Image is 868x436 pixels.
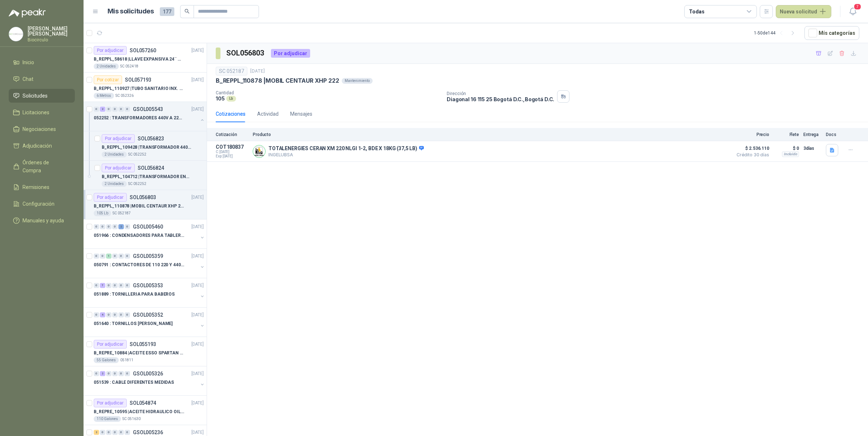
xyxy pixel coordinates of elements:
p: SOL056823 [138,136,164,141]
p: 051889 : TORNILLERIA PARA BABEROS [94,291,175,298]
a: 0 4 0 0 0 0 GSOL005352[DATE] 051640 : TORNILLOS [PERSON_NAME] [94,310,205,334]
div: 0 [112,283,118,288]
div: 0 [112,371,118,376]
div: 0 [100,254,105,259]
p: 051811 [120,357,133,363]
div: Todas [689,8,704,16]
p: GSOL005460 [133,224,163,229]
div: Actividad [257,110,279,118]
p: GSOL005236 [133,430,163,435]
a: Solicitudes [9,89,75,103]
p: Biocirculo [28,38,75,42]
p: [DATE] [191,341,204,348]
div: 0 [94,312,99,317]
a: Licitaciones [9,106,75,119]
div: 0 [118,254,124,259]
p: B_REPRE_10595 | ACEITE HIDRAULICO OIL 68 [94,408,184,415]
div: Cotizaciones [216,110,246,118]
a: Configuración [9,197,75,211]
p: Entrega [803,132,822,137]
p: 052252 : TRANSFORMADORES 440V A 220 V [94,115,184,122]
p: COT180837 [216,144,248,150]
a: 0 2 0 0 0 0 GSOL005543[DATE] 052252 : TRANSFORMADORES 440V A 220 V [94,105,205,128]
button: Nueva solicitud [776,5,831,18]
p: B_REPPL_110927 | TUBO SANITARIO INX. 304 10" X 6MT [94,85,184,92]
p: 051966 : CONDENSADORES PARA TABLERO PRINCIPAL L1 [94,232,184,239]
button: Mís categorías [804,26,859,40]
div: 0 [94,283,99,288]
a: Inicio [9,55,75,69]
p: [DATE] [191,282,204,289]
div: 2 [100,371,105,376]
p: INGELUBSA [268,152,424,157]
span: 177 [160,7,174,16]
p: SC 052326 [115,93,134,99]
p: [DATE] [191,223,204,230]
h1: Mis solicitudes [108,6,154,17]
a: Por cotizarSOL057193[DATE] B_REPPL_110927 |TUBO SANITARIO INX. 304 10" X 6MT6 MetrosSC 052326 [84,73,207,102]
a: Por adjudicarSOL056803[DATE] B_REPPL_110878 |MOBIL CENTAUR XHP 222105 LbSC 052187 [84,190,207,219]
div: 0 [125,254,130,259]
div: 0 [112,312,118,317]
p: GSOL005352 [133,312,163,317]
div: Por adjudicar [102,134,135,143]
p: Flete [774,132,799,137]
p: Dirección [447,91,554,96]
a: 0 0 0 0 2 0 GSOL005460[DATE] 051966 : CONDENSADORES PARA TABLERO PRINCIPAL L1 [94,222,205,246]
div: 0 [125,224,130,229]
a: Por adjudicarSOL056823B_REPPL_109428 |TRANSFORMADOR 440V A 220V DE 5KVA2 UnidadesSC 052252 [84,131,207,161]
div: 0 [106,107,111,112]
a: 0 2 0 0 0 0 GSOL005326[DATE] 051539 : CABLE DIFERENTES MEDIDAS [94,369,205,392]
p: Precio [733,132,769,137]
p: Docs [826,132,840,137]
div: 55 Galones [94,357,119,363]
p: SC 052187 [113,210,131,216]
button: 7 [846,5,859,18]
span: Chat [23,75,33,83]
p: [PERSON_NAME] [PERSON_NAME] [28,26,75,36]
p: 051539 : CABLE DIFERENTES MEDIDAS [94,379,174,386]
div: 110 Galones [94,416,121,422]
div: 0 [100,430,105,435]
p: 050791 : CONTACTORES DE 110 220 Y 440 V [94,262,184,268]
div: 2 [118,224,124,229]
p: TOTALENERGIES CERAN XM 220 NLGI 1-2, BDE X 18KG (37,5 LB) [268,145,424,152]
p: [DATE] [191,400,204,407]
p: [DATE] [250,68,265,75]
img: Logo peakr [9,9,46,17]
p: [DATE] [191,253,204,260]
div: 7 [100,283,105,288]
div: 0 [118,312,124,317]
div: 0 [100,224,105,229]
span: Configuración [23,200,54,208]
p: [DATE] [191,429,204,436]
div: 0 [106,224,111,229]
div: 2 Unidades [94,63,119,69]
div: Por cotizar [94,75,122,84]
a: 0 7 0 0 0 0 GSOL005353[DATE] 051889 : TORNILLERIA PARA BABEROS [94,281,205,304]
a: Por adjudicarSOL056824B_REPPL_104712 |TRANSFORMADOR ENTRADA 440VAC SALIDA 220VAC 10AMP 1000WATTS2... [84,161,207,190]
div: 0 [106,430,111,435]
div: Mensajes [290,110,312,118]
a: Chat [9,72,75,86]
div: 0 [118,107,124,112]
div: 2 [100,107,105,112]
div: Por adjudicar [102,164,135,172]
a: Por adjudicarSOL054874[DATE] B_REPRE_10595 |ACEITE HIDRAULICO OIL 68110 GalonesSC 051630 [84,396,207,425]
div: 2 Unidades [102,181,127,187]
span: 7 [853,3,861,10]
span: Exp: [DATE] [216,154,248,159]
a: 0 0 1 0 0 0 GSOL005359[DATE] 050791 : CONTACTORES DE 110 220 Y 440 V [94,252,205,275]
p: SOL057260 [130,48,156,53]
span: Órdenes de Compra [23,159,68,174]
p: 105 [216,95,225,102]
div: 0 [125,312,130,317]
p: SOL057193 [125,77,151,82]
div: 0 [94,224,99,229]
div: 0 [112,224,118,229]
p: GSOL005543 [133,107,163,112]
div: 0 [112,107,118,112]
p: Diagonal 16 115 25 Bogotá D.C. , Bogotá D.C. [447,96,554,102]
p: $ 0 [774,144,799,153]
p: [DATE] [191,194,204,201]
